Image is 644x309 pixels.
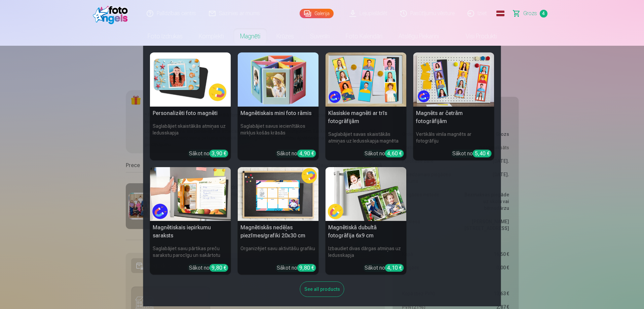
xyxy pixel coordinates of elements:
[238,120,319,147] h6: Saglabājiet savus iecienītākos mirkļus košās krāsās
[300,9,334,18] a: Galerija
[238,107,319,120] h5: Magnētiskais mini foto rāmis
[277,150,316,158] div: Sākot no
[150,167,231,275] a: Magnētiskais iepirkumu sarakstsMagnētiskais iepirkumu sarakstsSaglabājiet savu pārtikas preču sar...
[150,120,231,147] h6: Saglabājiet skaistākās atmiņas uz ledusskapja
[385,264,404,272] div: 4,10 €
[338,27,390,46] a: Foto kalendāri
[150,221,231,242] h5: Magnētiskais iepirkumu saraksts
[150,107,231,120] h5: Personalizēti foto magnēti
[452,150,492,158] div: Sākot no
[413,52,494,160] a: Magnēts ar četrām fotogrāfijāmMagnēts ar četrām fotogrāfijāmVertikāls vinila magnēts ar fotogrāfi...
[385,150,404,157] div: 4,60 €
[326,167,407,221] img: Magnētiskā dubultā fotogrāfija 6x9 cm
[365,150,404,158] div: Sākot no
[326,221,407,242] h5: Magnētiskā dubultā fotogrāfija 6x9 cm
[238,167,319,275] a: Magnētiskās nedēļas piezīmes/grafiki 20x30 cmMagnētiskās nedēļas piezīmes/grafiki 20x30 cmOrganiz...
[413,107,494,128] h5: Magnēts ar četrām fotogrāfijām
[150,52,231,160] a: Personalizēti foto magnētiPersonalizēti foto magnētiSaglabājiet skaistākās atmiņas uz ledusskapja...
[326,242,407,261] h6: Izbaudiet divas dārgas atmiņas uz ledusskapja
[277,264,316,272] div: Sākot no
[191,27,232,46] a: Komplekti
[140,27,191,46] a: Foto izdrukas
[238,221,319,242] h5: Magnētiskās nedēļas piezīmes/grafiki 20x30 cm
[390,27,447,46] a: Atslēgu piekariņi
[297,264,316,272] div: 9,80 €
[302,27,338,46] a: Suvenīri
[473,150,492,157] div: 5,40 €
[189,264,228,272] div: Sākot no
[238,52,319,107] img: Magnētiskais mini foto rāmis
[326,167,407,275] a: Magnētiskā dubultā fotogrāfija 6x9 cmMagnētiskā dubultā fotogrāfija 6x9 cmIzbaudiet divas dārgas ...
[413,52,494,107] img: Magnēts ar četrām fotogrāfijām
[365,264,404,272] div: Sākot no
[413,128,494,147] h6: Vertikāls vinila magnēts ar fotogrāfiju
[326,52,407,160] a: Klasiskie magnēti ar trīs fotogrāfijāmKlasiskie magnēti ar trīs fotogrāfijāmSaglabājiet savas ska...
[210,264,228,272] div: 9,80 €
[210,150,228,157] div: 3,90 €
[238,167,319,221] img: Magnētiskās nedēļas piezīmes/grafiki 20x30 cm
[326,52,407,107] img: Klasiskie magnēti ar trīs fotogrāfijām
[150,242,231,261] h6: Saglabājiet savu pārtikas preču sarakstu parocīgu un sakārtotu
[268,27,302,46] a: Krūzes
[93,3,131,24] img: /fa1
[150,167,231,221] img: Magnētiskais iepirkumu saraksts
[189,150,228,158] div: Sākot no
[523,9,537,17] span: Grozs
[300,285,344,292] a: See all products
[540,10,547,17] span: 4
[326,107,407,128] h5: Klasiskie magnēti ar trīs fotogrāfijām
[238,52,319,160] a: Magnētiskais mini foto rāmisMagnētiskais mini foto rāmisSaglabājiet savus iecienītākos mirkļus ko...
[238,242,319,261] h6: Organizējiet savu aktivitāšu grafiku
[150,52,231,107] img: Personalizēti foto magnēti
[300,281,344,297] div: See all products
[232,27,268,46] a: Magnēti
[326,128,407,147] h6: Saglabājiet savas skaistākās atmiņas uz ledusskapja magnēta
[447,27,505,46] a: Visi produkti
[297,150,316,157] div: 4,90 €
